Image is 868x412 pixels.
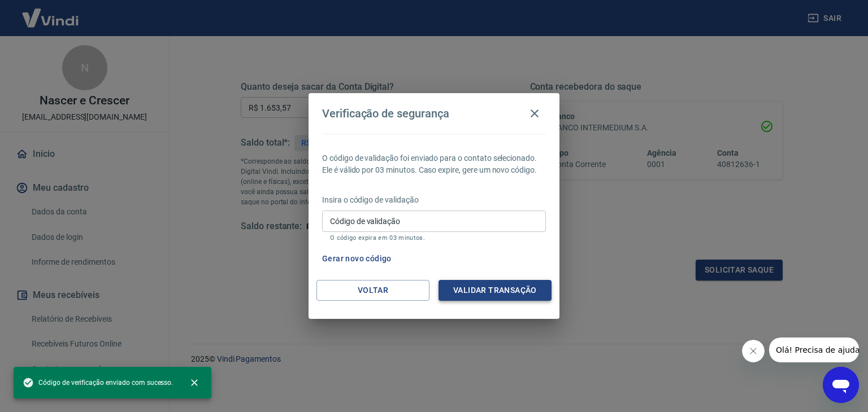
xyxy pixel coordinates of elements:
h4: Verificação de segurança [322,107,449,120]
iframe: Mensagem da empresa [769,338,859,362]
p: O código de validação foi enviado para o contato selecionado. Ele é válido por 03 minutos. Caso e... [322,152,546,176]
p: O código expira em 03 minutos. [330,234,538,242]
p: Insira o código de validação [322,194,546,206]
span: Código de verificação enviado com sucesso. [23,377,173,388]
button: Gerar novo código [318,248,396,269]
iframe: Botão para abrir a janela de mensagens [823,367,859,403]
button: Validar transação [439,280,552,301]
button: Voltar [316,280,429,301]
iframe: Fechar mensagem [742,340,765,362]
span: Olá! Precisa de ajuda? [7,8,95,17]
button: close [182,370,207,395]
